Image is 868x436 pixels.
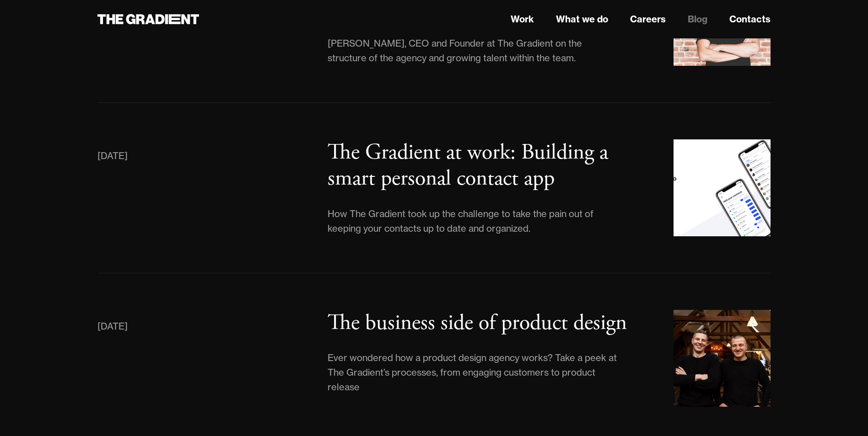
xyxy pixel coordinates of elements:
[328,138,608,193] h3: The Gradient at work: Building a smart personal contact app
[688,12,707,26] a: Blog
[97,319,128,334] div: [DATE]
[630,12,666,26] a: Careers
[328,207,619,236] div: How The Gradient took up the challenge to take the pain out of keeping your contacts up to date a...
[97,310,771,407] a: [DATE]The business side of product designEver wondered how a product design agency works? Take a ...
[729,12,771,26] a: Contacts
[97,139,771,236] a: [DATE]The Gradient at work: Building a smart personal contact appHow The Gradient took up the cha...
[556,12,608,26] a: What we do
[328,351,619,394] div: Ever wondered how a product design agency works? Take a peek at The Gradient’s processes, from en...
[511,12,534,26] a: Work
[328,36,619,65] div: [PERSON_NAME], CEO and Founder at The Gradient on the structure of the agency and growing talent ...
[328,309,627,337] h3: The business side of product design
[97,149,128,163] div: [DATE]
